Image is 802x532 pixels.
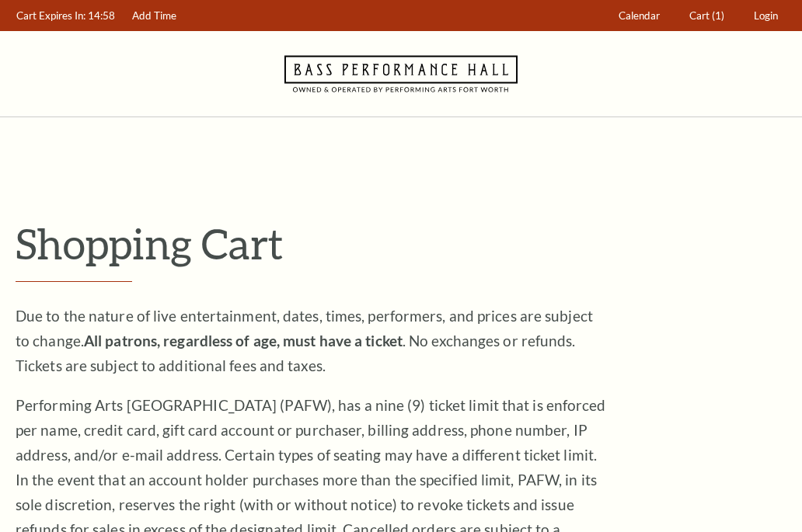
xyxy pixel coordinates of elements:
[682,1,732,31] a: Cart (1)
[619,9,660,22] span: Calendar
[88,9,115,22] span: 14:58
[754,9,778,22] span: Login
[612,1,668,31] a: Calendar
[747,1,786,31] a: Login
[16,9,85,22] span: Cart Expires In:
[125,1,184,31] a: Add Time
[712,9,724,22] span: (1)
[84,332,403,349] strong: All patrons, regardless of age, must have a ticket
[16,307,593,374] span: Due to the nature of live entertainment, dates, times, performers, and prices are subject to chan...
[16,218,786,269] p: Shopping Cart
[689,9,710,22] span: Cart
